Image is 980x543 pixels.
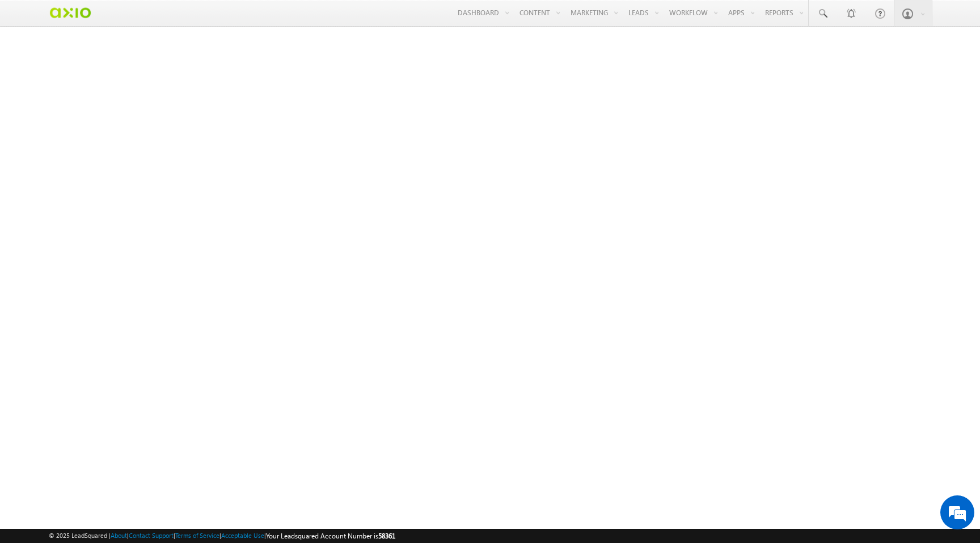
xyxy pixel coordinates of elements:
span: Your Leadsquared Account Number is [266,532,395,540]
a: Terms of Service [175,532,219,539]
span: 58361 [378,532,395,540]
a: Acceptable Use [221,532,264,539]
a: About [111,532,127,539]
img: Custom Logo [49,3,91,23]
a: Contact Support [129,532,174,539]
span: © 2025 LeadSquared | | | | | [49,531,395,541]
